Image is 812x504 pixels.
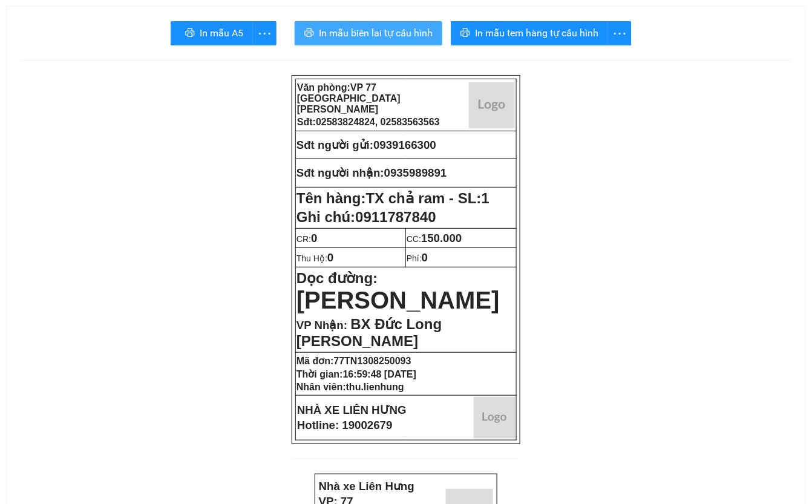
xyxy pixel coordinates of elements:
span: BX Đức Long [PERSON_NAME] [296,316,442,349]
span: printer [185,28,195,39]
strong: Nhà xe Liên Hưng [319,480,414,493]
span: In mẫu biên lai tự cấu hình [319,25,433,41]
strong: NHÀ XE LIÊN HƯNG [297,404,407,416]
strong: Hotline: 19002679 [297,419,393,431]
strong: Sđt người gửi: [296,139,373,151]
span: Thu Hộ: [296,254,333,263]
span: printer [304,28,314,39]
button: printerIn mẫu A5 [171,21,253,45]
span: CC: [407,234,462,244]
span: 77TN1308250093 [334,356,411,366]
button: printerIn mẫu biên lai tự cấu hình [295,21,442,45]
span: printer [460,28,470,39]
strong: Sđt người nhận: [296,166,384,179]
span: 0911787840 [355,209,436,225]
span: [PERSON_NAME] [296,287,500,313]
span: 0 [422,251,428,264]
span: Phí: [407,254,428,263]
span: VP 77 [GEOGRAPHIC_DATA][PERSON_NAME] [297,82,401,114]
span: 16:59:48 [DATE] [343,369,417,379]
span: 0939166300 [373,139,436,151]
span: 0 [327,251,333,264]
button: more [252,21,277,45]
strong: Văn phòng: [297,82,401,114]
span: TX chả ram - SL: [366,190,489,206]
span: In mẫu tem hàng tự cấu hình [475,25,598,41]
span: 0935989891 [384,166,447,179]
button: printerIn mẫu tem hàng tự cấu hình [451,21,608,45]
span: more [253,26,276,41]
strong: Mã đơn: [296,356,411,366]
span: thu.lienhung [346,382,404,392]
span: more [608,26,631,41]
span: CR: [296,234,318,244]
span: In mẫu A5 [200,25,243,41]
img: logo [474,397,516,439]
strong: Dọc đường: [296,270,500,312]
span: 150.000 [421,232,462,244]
strong: Thời gian: [296,369,416,379]
img: logo [469,82,515,128]
span: 02583824824, 02583563563 [316,117,440,127]
span: Ghi chú: [296,209,436,225]
strong: Nhân viên: [296,382,404,392]
strong: Tên hàng: [296,190,489,206]
span: 0 [311,232,317,244]
strong: Sđt: [297,117,440,127]
button: more [607,21,632,45]
span: 1 [482,190,489,206]
span: VP Nhận: [296,319,347,332]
